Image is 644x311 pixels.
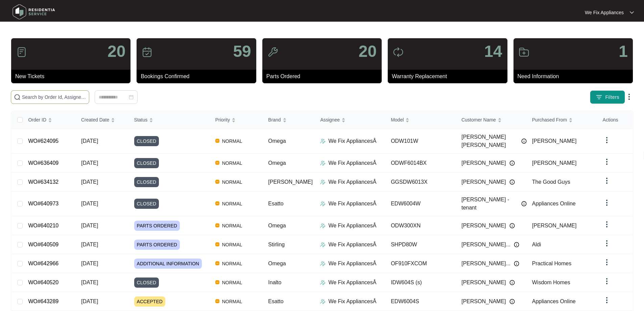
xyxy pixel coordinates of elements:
input: Search by Order Id, Assignee Name, Customer Name, Brand and Model [22,93,86,101]
span: [PERSON_NAME] [532,160,577,166]
p: 1 [619,43,628,60]
img: Info icon [514,261,519,266]
img: residentia service logo [10,2,57,22]
p: We Fix AppliancesÂ [328,178,376,186]
img: Assigner Icon [320,299,326,304]
span: Esatto [268,298,283,304]
img: Vercel Logo [215,139,219,143]
img: search-icon [14,94,21,101]
img: dropdown arrow [603,136,611,144]
p: 20 [108,43,125,60]
span: PARTS ORDERED [134,221,180,231]
p: We Fix AppliancesÂ [328,241,376,249]
img: Assigner Icon [320,138,326,144]
img: dropdown arrow [625,93,633,101]
span: Omega [268,223,286,228]
a: WO#640973 [28,201,58,206]
img: Info icon [509,299,515,304]
img: Vercel Logo [215,180,219,184]
span: Stirling [268,242,285,247]
td: ODW300XN [385,216,456,235]
span: Priority [215,116,230,124]
img: dropdown arrow [603,258,611,266]
span: Inalto [268,280,281,285]
td: SHPD80W [385,235,456,254]
img: Info icon [509,160,515,166]
span: NORMAL [219,222,245,230]
p: We Fix AppliancesÂ [328,222,376,230]
span: Created Date [81,116,109,124]
span: [DATE] [81,280,98,285]
span: The Good Guys [532,179,570,185]
span: Omega [268,160,286,166]
img: Vercel Logo [215,223,219,227]
span: [DATE] [81,179,98,185]
span: [DATE] [81,160,98,166]
span: Omega [268,138,286,144]
img: icon [142,47,152,58]
img: icon [16,47,27,58]
th: Created Date [76,111,129,129]
span: [PERSON_NAME] [PERSON_NAME] [461,133,518,149]
span: NORMAL [219,200,245,208]
span: Customer Name [461,116,496,124]
td: OF910FXCOM [385,254,456,273]
img: Info icon [509,223,515,228]
span: CLOSED [134,177,159,187]
span: [PERSON_NAME] [268,179,313,185]
p: Warranty Replacement [392,72,507,81]
span: Brand [268,116,281,124]
span: NORMAL [219,137,245,145]
a: WO#634132 [28,179,58,185]
span: [PERSON_NAME] [532,223,577,228]
th: Priority [210,111,263,129]
span: [DATE] [81,138,98,144]
th: Brand [263,111,315,129]
td: EDW6004W [385,192,456,216]
th: Model [385,111,456,129]
span: [PERSON_NAME] [532,138,577,144]
td: ODWF6014BX [385,154,456,173]
img: icon [267,47,278,58]
span: Filters [605,94,619,101]
th: Purchased From [527,111,597,129]
span: Appliances Online [532,298,576,304]
p: We Fix AppliancesÂ [328,200,376,208]
span: Aldi [532,242,541,247]
img: dropdown arrow [603,199,611,207]
img: dropdown arrow [603,177,611,185]
span: Appliances Online [532,201,576,206]
p: We Fix Appliances [585,9,624,16]
img: icon [393,47,404,58]
img: filter icon [596,94,602,101]
th: Customer Name [456,111,527,129]
th: Assignee [315,111,385,129]
span: [PERSON_NAME]... [461,260,510,268]
span: [PERSON_NAME] [461,279,506,287]
td: ODW101W [385,129,456,154]
span: Esatto [268,201,283,206]
span: Purchased From [532,116,567,124]
img: Assigner Icon [320,201,326,206]
span: [PERSON_NAME] [461,297,506,306]
td: IDW604S (s) [385,273,456,292]
a: WO#642966 [28,261,58,266]
span: [DATE] [81,223,98,228]
a: WO#640210 [28,223,58,228]
span: [PERSON_NAME] [461,178,506,186]
span: NORMAL [219,178,245,186]
span: [DATE] [81,261,98,266]
img: Vercel Logo [215,299,219,303]
span: ACCEPTED [134,296,165,307]
a: WO#640520 [28,280,58,285]
a: WO#643289 [28,298,58,304]
img: Vercel Logo [215,201,219,205]
img: Info icon [509,280,515,285]
a: WO#640509 [28,242,58,247]
img: Info icon [521,138,527,144]
th: Actions [597,111,633,129]
img: Assigner Icon [320,223,326,228]
img: Vercel Logo [215,261,219,265]
span: Status [134,116,148,124]
img: Assigner Icon [320,179,326,185]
